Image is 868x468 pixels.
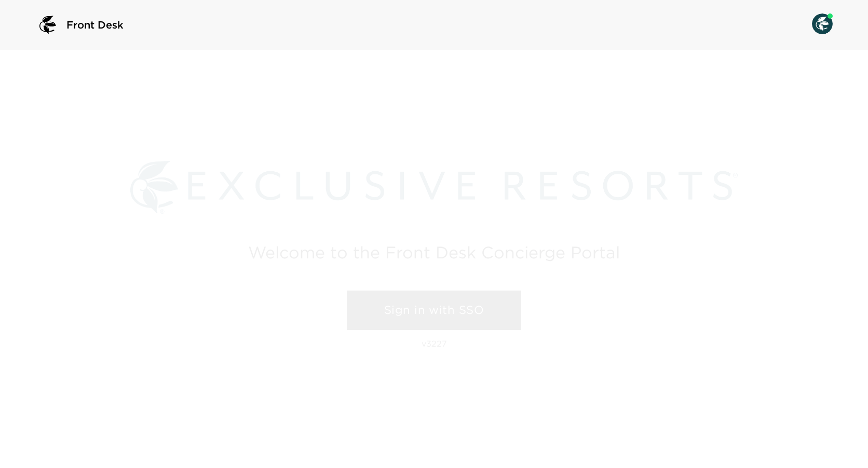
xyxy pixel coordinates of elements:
[130,161,738,214] img: Exclusive Resorts logo
[35,12,60,37] img: logo
[347,291,521,330] a: Sign in with SSO
[66,18,124,32] span: Front Desk
[812,13,833,34] img: User
[248,244,620,260] h2: Welcome to the Front Desk Concierge Portal
[422,338,447,349] p: v3227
